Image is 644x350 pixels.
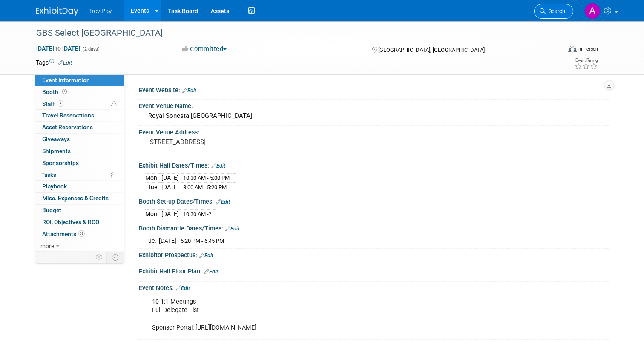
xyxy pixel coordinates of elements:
[584,3,601,19] img: Andy Duong
[33,26,550,41] div: GBS Select [GEOGRAPHIC_DATA]
[139,126,609,137] div: Event Venue Address:
[179,45,230,54] button: Committed
[161,210,179,219] td: [DATE]
[42,88,69,95] span: Booth
[35,134,124,145] a: Giveaways
[42,77,90,83] span: Event Information
[225,226,239,232] a: Edit
[145,174,161,183] td: Mon.
[58,60,72,66] a: Edit
[183,211,211,217] span: 10:30 AM -
[146,293,517,336] div: 10 1:1 Meetings Full Delegate List Sponsor Portal: [URL][DOMAIN_NAME]
[36,7,78,16] img: ExhibitDay
[139,159,609,170] div: Exhibit Hall Dates/Times:
[78,230,85,237] span: 3
[161,174,179,183] td: [DATE]
[182,88,196,94] a: Edit
[36,45,80,52] span: [DATE] [DATE]
[106,252,124,263] td: Toggle Event Tabs
[139,282,609,293] div: Event Notes:
[35,205,124,216] a: Budget
[35,110,124,121] a: Travel Reservations
[92,252,107,263] td: Personalize Event Tab Strip
[42,124,93,131] span: Asset Reservations
[575,58,598,63] div: Event Rating
[42,230,85,237] span: Attachments
[35,122,124,133] a: Asset Reservations
[139,84,609,95] div: Event Website:
[42,148,71,154] span: Shipments
[40,242,54,249] span: more
[148,138,325,146] pre: [STREET_ADDRESS]
[204,269,218,275] a: Edit
[42,207,61,213] span: Budget
[35,157,124,169] a: Sponsorships
[41,171,56,178] span: Tasks
[216,199,230,205] a: Edit
[145,210,161,219] td: Mon.
[42,183,67,190] span: Playbook
[145,236,159,245] td: Tue.
[42,136,70,142] span: Giveaways
[161,183,179,192] td: [DATE]
[546,8,565,14] span: Search
[183,175,230,181] span: 10:30 AM - 5:00 PM
[209,211,211,217] span: ?
[35,98,124,110] a: Staff2
[60,88,69,95] span: Booth not reserved yet
[515,44,598,57] div: Event Format
[378,47,485,53] span: [GEOGRAPHIC_DATA], [GEOGRAPHIC_DATA]
[139,195,609,206] div: Booth Set-up Dates/Times:
[42,219,99,225] span: ROI, Objectives & ROO
[159,236,176,245] td: [DATE]
[42,100,63,107] span: Staff
[35,145,124,157] a: Shipments
[199,253,213,259] a: Edit
[139,265,609,276] div: Exhibit Hall Floor Plan:
[35,169,124,181] a: Tasks
[145,109,602,122] div: Royal Sonesta [GEOGRAPHIC_DATA]
[42,195,109,202] span: Misc. Expenses & Credits
[139,100,609,110] div: Event Venue Name:
[35,228,124,240] a: Attachments3
[145,183,161,192] td: Tue.
[568,46,577,52] img: Format-Inperson.png
[89,8,112,14] span: TreviPay
[35,86,124,98] a: Booth
[35,216,124,228] a: ROI, Objectives & ROO
[42,159,79,166] span: Sponsorships
[42,112,94,119] span: Travel Reservations
[35,240,124,252] a: more
[57,100,63,107] span: 2
[181,238,224,244] span: 5:20 PM - 6:45 PM
[578,46,598,52] div: In-Person
[176,285,190,291] a: Edit
[139,249,609,260] div: Exhibitor Prospectus:
[35,193,124,204] a: Misc. Expenses & Credits
[54,45,62,52] span: to
[183,184,227,191] span: 8:00 AM - 5:20 PM
[111,100,117,108] span: Potential Scheduling Conflict -- at least one attendee is tagged in another overlapping event.
[211,163,225,169] a: Edit
[35,181,124,192] a: Playbook
[35,74,124,86] a: Event Information
[534,4,573,19] a: Search
[139,222,609,233] div: Booth Dismantle Dates/Times:
[36,58,72,67] td: Tags
[82,46,100,52] span: (2 days)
